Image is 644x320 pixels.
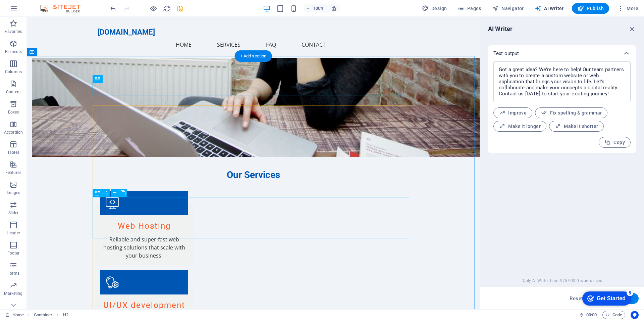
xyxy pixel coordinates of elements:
p: Images [7,190,20,195]
p: Tables [7,150,19,155]
span: 00 00 [586,311,597,319]
div: Text output [488,61,636,153]
div: Get Started [20,7,49,13]
div: Text output [488,45,636,61]
button: 100% [303,4,327,12]
p: Header [7,230,20,236]
p: Elements [5,49,22,54]
i: Save (Ctrl+S) [176,5,184,12]
p: Marketing [4,291,22,296]
p: Boxes [8,109,19,115]
p: Favorites [5,29,22,34]
span: Make it longer [499,123,541,130]
span: More [617,5,638,12]
button: Make it shorter [549,121,604,132]
p: Slider [8,210,19,216]
h6: AI Writer [488,25,513,33]
i: Undo: Change text (Ctrl+Z) [109,5,117,12]
button: Fix spelling & grammar [535,107,607,118]
div: + Add section [235,50,272,62]
img: Editor Logo [39,4,89,12]
button: Design [419,3,450,14]
span: Fix spelling & grammar [541,110,602,116]
p: Content [6,89,21,95]
button: Improve [493,107,532,118]
h6: Session time [579,311,597,319]
button: undo [109,4,117,12]
button: Publish [572,3,609,14]
div: 5 [50,1,56,8]
button: Pages [455,3,484,14]
span: Navigator [492,5,524,12]
button: AI Writer [532,3,567,14]
p: Accordion [4,130,23,135]
button: Usercentrics [631,311,639,319]
span: Reset [570,296,583,301]
p: Text output [493,50,519,57]
p: Columns [5,69,22,75]
button: Make it longer [493,121,546,132]
span: Publish [577,5,604,12]
h6: 100% [313,4,324,12]
span: Improve [499,110,527,116]
button: Navigator [489,3,527,14]
span: H3 [103,191,108,195]
span: Click to select. Double-click to edit [63,311,68,319]
span: Make it shorter [555,123,598,130]
button: reload [163,4,171,12]
span: Click to select. Double-click to edit [34,311,53,319]
textarea: Got a great idea? We're here to help! Our team partners with you to create a custom website or we... [497,65,627,99]
span: AI Writer [535,5,564,12]
p: Footer [7,250,19,256]
button: save [176,4,184,12]
p: Forms [7,271,19,276]
nav: breadcrumb [34,311,68,319]
button: Reset [566,293,587,304]
span: Code [605,311,622,319]
a: Click to cancel selection. Double-click to open Pages [5,311,24,319]
span: Daily AI Writer limit 975/5000 words used [522,278,602,283]
span: : [591,312,592,317]
p: Features [5,170,21,175]
span: Copy [604,139,625,146]
button: More [614,3,641,14]
span: Design [422,5,447,12]
button: Code [602,311,625,319]
span: Pages [458,5,481,12]
button: Copy [599,137,631,148]
div: Get Started 5 items remaining, 0% complete [5,3,54,17]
